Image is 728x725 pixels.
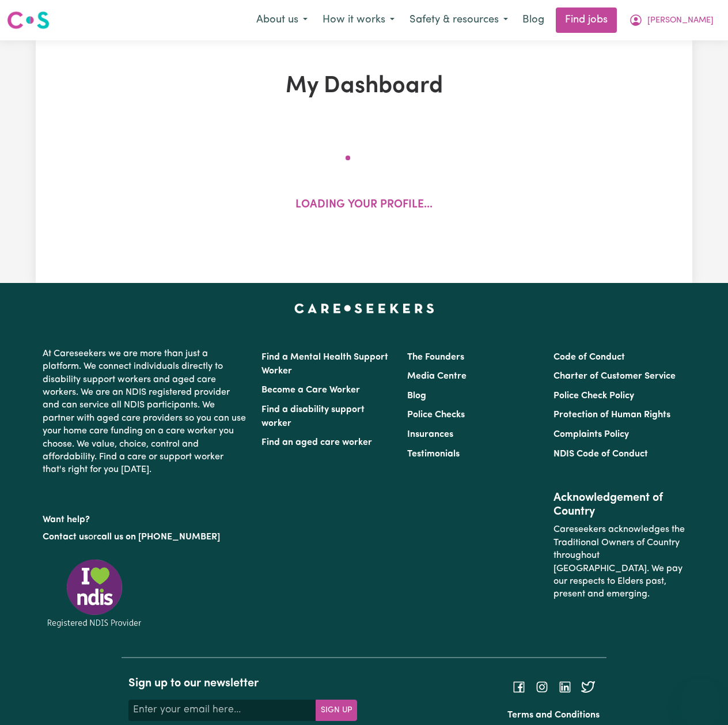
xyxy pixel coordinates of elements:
button: Safety & resources [402,8,515,32]
a: Find a Mental Health Support Worker [261,353,388,376]
a: Blog [407,391,426,401]
a: Charter of Customer Service [553,372,676,381]
a: Insurances [407,430,453,439]
button: My Account [621,8,721,32]
a: NDIS Code of Conduct [553,450,648,459]
img: Careseekers logo [7,10,50,31]
a: Media Centre [407,372,467,381]
p: Want help? [43,509,248,526]
a: Find an aged care worker [261,438,372,447]
span: [PERSON_NAME] [647,14,714,27]
p: Loading your profile... [295,197,433,214]
h2: Sign up to our newsletter [128,677,357,690]
a: Testimonials [407,450,460,459]
p: Careseekers acknowledges the Traditional Owners of Country throughout [GEOGRAPHIC_DATA]. We pay o... [553,519,685,605]
a: Police Checks [407,410,465,420]
a: Code of Conduct [553,353,625,362]
a: call us on [PHONE_NUMBER] [97,533,220,542]
button: Subscribe [316,700,357,720]
p: or [43,526,248,548]
button: About us [249,8,315,32]
button: How it works [315,8,402,32]
a: Police Check Policy [553,391,634,401]
a: Contact us [43,533,88,542]
img: Registered NDIS provider [43,557,146,629]
a: Find a disability support worker [261,405,365,428]
a: Careseekers home page [294,304,434,313]
a: Careseekers logo [7,7,50,33]
input: Enter your email here... [128,700,316,720]
p: At Careseekers we are more than just a platform. We connect individuals directly to disability su... [43,343,248,481]
iframe: Button to launch messaging window [682,679,719,716]
a: Protection of Human Rights [553,410,670,420]
a: Blog [515,7,551,33]
a: Find jobs [556,7,617,33]
a: Complaints Policy [553,430,629,439]
h1: My Dashboard [152,73,576,100]
h2: Acknowledgement of Country [553,491,685,519]
a: Follow Careseekers on Facebook [512,682,526,691]
a: Become a Care Worker [261,386,360,395]
a: Follow Careseekers on LinkedIn [558,682,572,691]
a: Follow Careseekers on Instagram [535,682,549,691]
a: The Founders [407,353,464,362]
a: Follow Careseekers on Twitter [581,682,595,691]
a: Terms and Conditions [507,711,600,720]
